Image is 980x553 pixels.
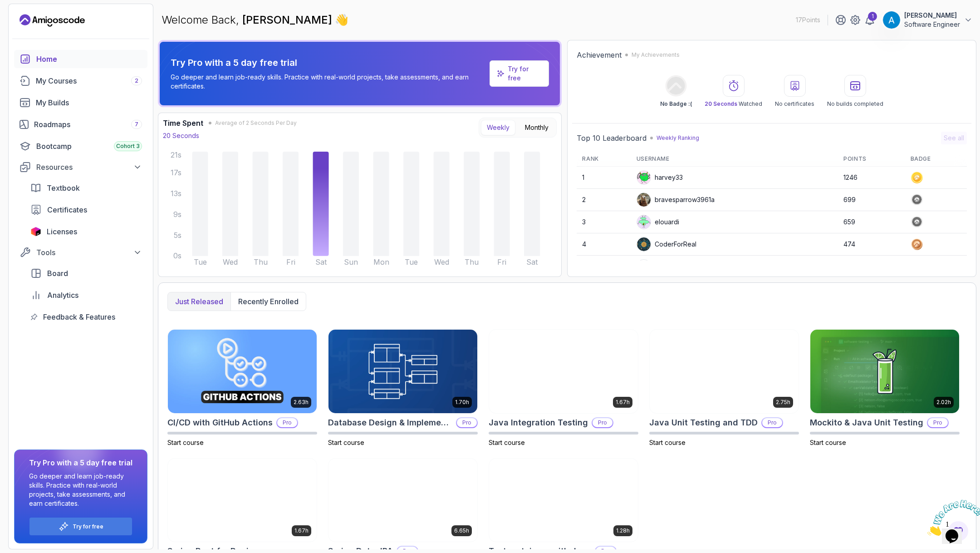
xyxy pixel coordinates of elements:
th: Username [631,152,838,167]
span: Analytics [47,290,78,301]
tspan: 9s [173,210,181,219]
div: Tools [36,247,142,258]
h2: Java Unit Testing and TDD [649,416,758,429]
p: 6.65h [454,527,469,534]
span: Board [47,268,68,279]
div: harvey33 [637,170,683,185]
a: bootcamp [14,137,147,155]
p: Watched [705,100,762,108]
span: Start course [649,439,686,446]
p: Try for free [508,64,541,83]
p: 1.67h [294,527,309,534]
a: courses [14,72,147,90]
button: See all [941,132,967,144]
p: Pro [277,418,297,427]
h2: Top 10 Leaderboard [577,133,647,143]
button: Try for free [29,517,132,536]
tspan: Fri [498,258,507,267]
button: Resources [14,159,147,175]
p: 17 Points [796,15,820,25]
span: [PERSON_NAME] [242,13,335,26]
button: user profile image[PERSON_NAME]Software Engineer [882,11,973,29]
td: 327 [838,256,905,278]
button: Recently enrolled [230,292,306,311]
div: My Builds [36,97,142,108]
p: 2.75h [776,399,790,406]
a: Java Integration Testing card1.67hJava Integration TestingProStart course [489,329,638,447]
h2: CI/CD with GitHub Actions [167,416,273,429]
img: CI/CD with GitHub Actions card [168,330,317,413]
th: Badge [905,152,967,167]
a: roadmaps [14,115,147,133]
img: Testcontainers with Java card [489,459,638,542]
td: 474 [838,233,905,256]
tspan: Fri [286,258,295,267]
tspan: Sun [344,258,358,267]
h2: Achievement [577,49,622,60]
tspan: Mon [373,258,389,267]
a: Try for free [490,60,549,87]
img: user profile image [637,193,651,207]
img: Spring Data JPA card [328,459,477,542]
td: 2 [577,189,631,211]
tspan: 21s [171,151,181,159]
img: Database Design & Implementation card [328,330,477,413]
div: Bootcamp [36,141,142,152]
a: textbook [25,179,147,197]
p: Pro [928,418,948,427]
img: default monster avatar [637,171,651,184]
a: Database Design & Implementation card1.70hDatabase Design & ImplementationProStart course [328,329,478,447]
a: certificates [25,201,147,219]
tspan: Sat [527,258,539,267]
span: Start course [810,439,846,446]
div: CoderForReal [637,237,696,252]
p: Go deeper and learn job-ready skills. Practice with real-world projects, take assessments, and ea... [29,472,132,508]
p: Just released [175,296,223,307]
p: My Achievements [632,51,680,59]
iframe: chat widget [924,496,980,539]
p: 1.28h [616,527,630,534]
tspan: Sat [315,258,327,267]
h2: Java Integration Testing [489,416,588,429]
span: Certificates [47,204,87,215]
span: Start course [167,439,204,446]
p: Pro [457,418,477,427]
img: user profile image [637,237,651,251]
tspan: Tue [405,258,418,267]
h3: Time Spent [163,118,203,128]
img: Java Integration Testing card [489,330,638,413]
button: Just released [168,292,230,311]
div: elouardi [637,215,679,229]
a: analytics [25,286,147,304]
p: Go deeper and learn job-ready skills. Practice with real-world projects, take assessments, and ea... [171,73,486,91]
tspan: 5s [174,231,181,240]
td: 699 [838,189,905,211]
p: Pro [762,418,782,427]
span: 20 Seconds [705,100,737,107]
p: No certificates [775,100,814,108]
button: Weekly [481,120,515,135]
span: 7 [135,121,138,128]
img: user profile image [883,11,900,29]
img: jetbrains icon [30,227,41,236]
a: builds [14,94,147,112]
th: Rank [577,152,631,167]
span: Licenses [47,226,77,237]
img: Mockito & Java Unit Testing card [810,330,959,413]
a: licenses [25,222,147,241]
p: 2.02h [936,399,951,406]
tspan: Wed [223,258,238,267]
span: Feedback & Features [43,311,115,322]
a: Try for free [73,523,103,530]
img: user profile image [637,260,651,273]
div: My Courses [36,75,142,86]
img: Spring Boot for Beginners card [168,459,317,542]
div: bravesparrow3961a [637,193,715,207]
td: 1 [577,167,631,189]
p: 20 Seconds [163,131,199,140]
div: Roadmaps [34,119,142,130]
td: 659 [838,211,905,233]
tspan: Tue [194,258,207,267]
